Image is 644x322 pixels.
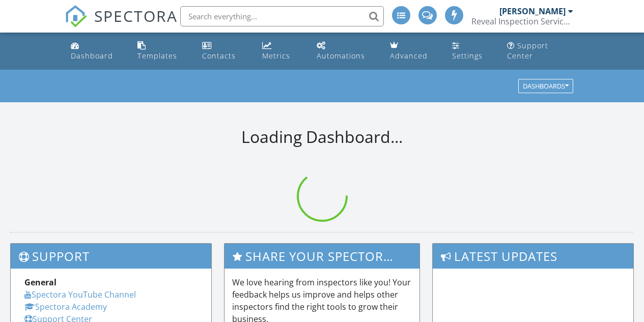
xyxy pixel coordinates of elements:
h3: Share Your Spectora Experience [225,244,419,269]
a: Support Center [503,37,577,66]
div: Support Center [507,41,548,61]
a: Contacts [198,37,249,66]
img: The Best Home Inspection Software - Spectora [65,5,87,27]
div: Advanced [390,51,428,61]
div: Contacts [202,51,236,61]
h3: Support [11,244,211,269]
div: [PERSON_NAME] [499,6,566,16]
span: SPECTORA [94,5,178,26]
a: Automations (Basic) [313,37,378,66]
a: Spectora Academy [24,301,107,312]
a: Advanced [386,37,440,66]
div: Dashboards [523,83,569,90]
button: Dashboards [518,79,573,94]
a: Settings [448,37,495,66]
div: Dashboard [71,51,113,61]
a: SPECTORA [65,14,178,35]
a: Spectora YouTube Channel [24,289,136,300]
strong: General [24,277,57,288]
div: Automations [317,51,365,61]
input: Search everything... [180,6,384,26]
a: Metrics [258,37,304,66]
div: Metrics [262,51,290,61]
div: Settings [452,51,483,61]
h3: Latest Updates [433,244,633,269]
div: Reveal Inspection Services, LLC [471,16,573,26]
a: Templates [133,37,190,66]
div: Templates [137,51,177,61]
a: Dashboard [67,37,126,66]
